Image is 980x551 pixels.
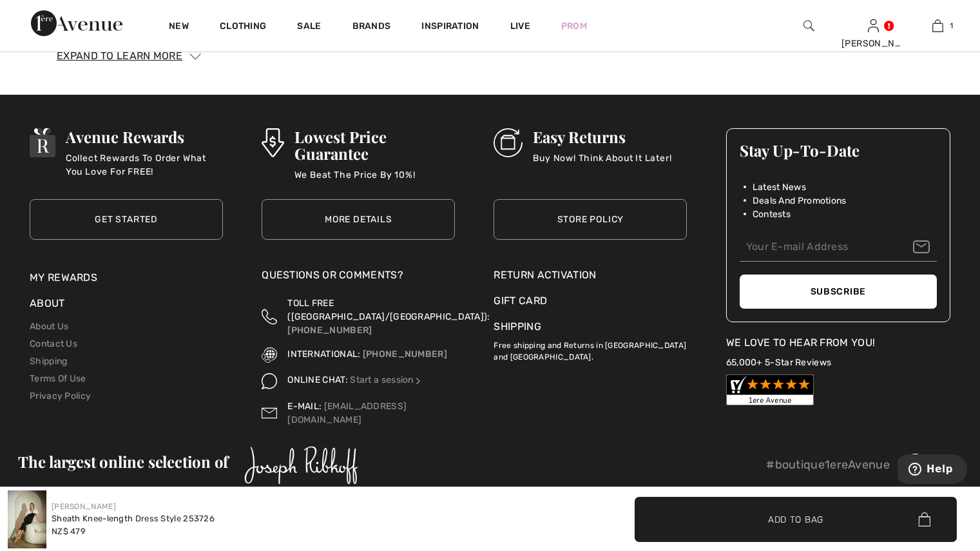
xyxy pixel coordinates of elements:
img: Lowest Price Guarantee [262,128,283,157]
div: Questions or Comments? [262,267,455,289]
button: Subscribe [740,275,937,309]
img: Toll Free (Canada/US) [262,296,277,337]
span: Deals And Promotions [753,194,847,208]
a: Shipping [30,356,67,367]
button: Add to Bag [635,497,957,542]
a: Shipping [494,320,541,333]
a: Prom [561,19,587,33]
span: Contests [753,208,791,221]
img: search the website [803,18,814,34]
div: Expand to Learn More [57,48,923,64]
h3: Lowest Price Guarantee [294,128,456,162]
img: Sheath Knee-Length Dress Style 253726 [8,490,46,548]
img: International [262,347,277,363]
span: 1 [950,20,953,32]
img: My Info [868,18,879,34]
a: Store Policy [494,199,687,240]
span: Latest News [753,180,806,194]
img: Online Chat [414,376,423,385]
img: Bag.svg [918,512,930,527]
span: Add to Bag [768,512,823,526]
h3: Easy Returns [533,128,671,145]
a: About Us [30,321,68,332]
img: Contact us [262,400,277,427]
a: [EMAIL_ADDRESS][DOMAIN_NAME] [287,401,407,425]
div: Sheath Knee-length Dress Style 253726 [52,512,215,525]
img: Online Chat [262,373,277,389]
a: Live [510,19,530,33]
span: TOLL FREE ([GEOGRAPHIC_DATA]/[GEOGRAPHIC_DATA]): [287,298,490,322]
input: Your E-mail Address [740,233,937,262]
span: The largest online selection of [18,451,228,472]
p: Collect Rewards To Order What You Love For FREE! [66,151,223,177]
a: [PHONE_NUMBER] [363,349,447,360]
a: Privacy Policy [30,391,91,401]
h3: Avenue Rewards [66,128,223,145]
span: NZ$ 479 [52,527,86,536]
p: Buy Now! Think About It Later! [533,151,671,177]
a: Get Started [30,199,223,240]
a: [PERSON_NAME] [52,502,116,511]
a: Sale [297,21,321,34]
img: Facebook [900,454,923,477]
img: Easy Returns [494,128,523,157]
a: New [169,21,189,34]
img: Customer Reviews [726,374,814,405]
a: Start a session [350,374,423,385]
a: 65,000+ 5-Star Reviews [726,357,832,368]
img: Instagram [934,454,957,477]
p: Free shipping and Returns in [GEOGRAPHIC_DATA] and [GEOGRAPHIC_DATA]. [494,334,687,363]
p: We Beat The Price By 10%! [294,168,456,194]
span: INTERNATIONAL: [287,349,360,360]
a: 1 [906,18,969,34]
a: Clothing [220,21,266,34]
div: About [30,296,223,318]
h3: Stay Up-To-Date [740,142,937,159]
a: Contact Us [30,338,77,349]
a: Brands [352,21,391,34]
div: We Love To Hear From You! [726,335,950,351]
a: [PHONE_NUMBER] [287,325,372,336]
a: My Rewards [30,271,97,284]
a: Sign In [868,19,879,32]
a: More Details [262,199,455,240]
iframe: Opens a widget where you can find more information [898,454,967,487]
img: My Bag [932,18,943,34]
div: [PERSON_NAME] [841,37,905,50]
img: Joseph Ribkoff [244,446,358,485]
p: #boutique1ereAvenue [766,456,890,474]
span: E-MAIL: [287,401,322,412]
a: Gift Card [494,293,687,309]
img: Avenue Rewards [30,128,55,157]
a: Terms Of Use [30,373,86,384]
a: Return Activation [494,267,687,283]
img: Arrow1.svg [189,53,201,60]
img: 1ère Avenue [31,10,122,36]
span: Inspiration [421,21,479,34]
span: ONLINE CHAT: [287,374,348,385]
